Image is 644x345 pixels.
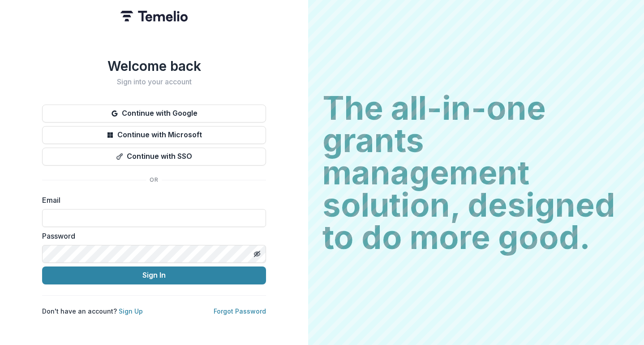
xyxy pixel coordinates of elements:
img: Temelio [120,11,188,22]
button: Continue with Google [42,105,266,122]
a: Forgot Password [214,307,266,315]
button: Sign In [42,266,266,284]
label: Password [42,231,261,241]
label: Email [42,195,261,205]
h2: Sign into your account [42,78,266,86]
button: Continue with Microsoft [42,126,266,144]
button: Continue with SSO [42,148,266,166]
h1: Welcome back [42,58,266,74]
p: Don't have an account? [42,306,143,316]
button: Toggle password visibility [250,247,264,261]
a: Sign Up [119,307,143,315]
